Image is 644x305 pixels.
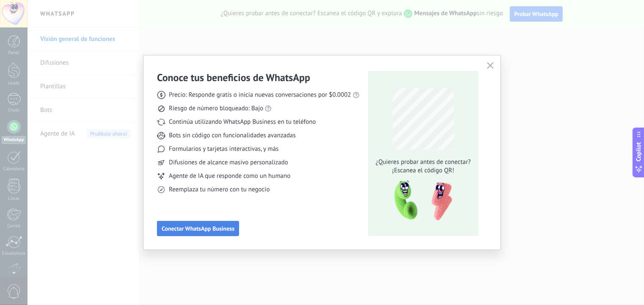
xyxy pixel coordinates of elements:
span: Reemplaza tu número con tu negocio [169,185,270,194]
span: Agente de IA que responde como un humano [169,172,290,180]
span: ¡Escanea el código QR! [373,166,473,175]
span: Copilot [635,142,643,162]
span: Bots sin código con funcionalidades avanzadas [169,131,296,140]
span: Precio: Responde gratis o inicia nuevas conversaciones por $0.0002 [169,91,351,99]
button: Conectar WhatsApp Business [157,221,239,236]
span: ¿Quieres probar antes de conectar? [373,158,473,166]
span: Difusiones de alcance masivo personalizado [169,158,288,167]
span: Formularios y tarjetas interactivas, y más [169,145,278,153]
img: qr-pic-1x.png [387,178,454,223]
h3: Conoce tus beneficios de WhatsApp [157,71,310,84]
span: Riesgo de número bloqueado: Bajo [169,104,263,113]
span: Continúa utilizando WhatsApp Business en tu teléfono [169,118,316,126]
span: Conectar WhatsApp Business [162,226,234,231]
